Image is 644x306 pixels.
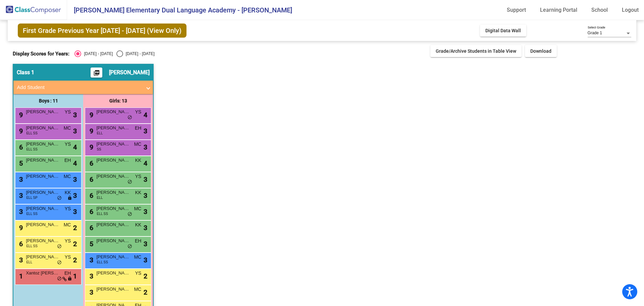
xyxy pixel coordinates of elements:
span: EH [64,270,71,277]
span: do_not_disturb_alt [127,115,132,120]
span: YS [135,108,142,116]
span: [PERSON_NAME] [96,173,130,180]
a: Learning Portal [535,5,583,15]
span: [PERSON_NAME] [96,205,130,212]
div: [DATE] - [DATE] [81,51,113,57]
span: 3 [73,110,77,120]
span: 3 [17,256,23,264]
span: 5 [17,159,23,167]
span: 3 [144,223,147,233]
span: 3 [144,190,147,201]
button: Digital Data Wall [480,25,526,37]
span: 3 [17,175,23,183]
mat-panel-title: Add Student [17,84,142,91]
span: [PERSON_NAME] [26,157,59,164]
span: YS [65,237,71,245]
span: 6 [17,240,23,248]
button: Download [525,45,557,57]
span: 3 [73,174,77,184]
span: ELL SS [26,147,38,152]
span: lock [67,276,72,281]
span: 2 [73,239,77,249]
span: lock [67,195,72,201]
span: [PERSON_NAME][GEOGRAPHIC_DATA] [26,189,59,196]
span: 4 [144,110,147,120]
span: 3 [17,191,23,200]
span: 2 [144,271,147,281]
span: 9 [88,111,93,119]
span: KK [135,189,142,196]
div: Boys : 11 [13,94,83,107]
span: YS [65,108,71,116]
a: Logout [616,5,644,15]
span: 3 [73,190,77,201]
mat-expansion-panel-header: Add Student [13,81,153,94]
span: 2 [73,255,77,265]
span: 3 [88,288,93,296]
span: [PERSON_NAME] [26,237,59,244]
span: Xantoz [PERSON_NAME] [26,270,59,276]
span: [PERSON_NAME] [26,254,59,260]
span: Grade 1 [588,31,602,35]
span: [PERSON_NAME] [96,270,130,276]
span: [PERSON_NAME] [26,108,59,115]
span: MC [134,254,142,261]
span: 9 [17,111,23,119]
span: ELL [97,131,103,136]
span: 4 [73,158,77,168]
div: Girls: 13 [83,94,153,107]
span: ELL SS [26,244,38,249]
span: MC [134,286,142,293]
span: SS [97,147,101,152]
span: 9 [17,224,23,232]
span: YS [135,270,142,277]
span: Digital Data Wall [485,28,521,33]
span: 9 [88,143,93,151]
span: [PERSON_NAME] [96,254,130,260]
span: [PERSON_NAME] [26,221,59,228]
span: YS [65,141,71,148]
span: MC [64,221,71,228]
a: School [586,5,613,15]
span: [PERSON_NAME] [26,125,59,131]
span: MC [134,141,142,148]
span: MC [134,205,142,212]
mat-radio-group: Select an option [74,50,154,57]
span: do_not_disturb_alt [127,179,132,185]
span: Class 1 [17,69,34,76]
span: ELL SS [97,260,108,265]
span: 3 [144,142,147,152]
span: KK [135,157,142,164]
span: 3 [17,208,23,216]
span: YS [65,205,71,212]
span: do_not_disturb_alt [127,244,132,249]
span: ELL [97,195,103,200]
span: ELL SS [26,131,38,136]
span: 3 [73,207,77,217]
mat-icon: picture_as_pdf [93,70,101,79]
span: YS [65,254,71,261]
span: 9 [88,127,93,135]
span: First Grade Previous Year [DATE] - [DATE] (View Only) [18,24,186,38]
span: Grade/Archive Students in Table View [436,48,516,54]
span: 3 [144,255,147,265]
span: ELL SS [26,211,38,216]
a: Support [501,5,531,15]
span: 3 [73,126,77,136]
span: 6 [88,208,93,216]
span: [PERSON_NAME] [96,125,130,131]
span: [PERSON_NAME] [96,286,130,293]
span: 3 [144,239,147,249]
span: 6 [88,191,93,200]
span: 1 [17,272,23,280]
span: EH [135,237,141,245]
span: 3 [144,126,147,136]
span: 5 [88,240,93,248]
span: Download [530,48,551,54]
span: [PERSON_NAME] [96,189,130,196]
span: [PERSON_NAME] [26,205,59,212]
span: 3 [144,174,147,184]
span: ELL SP [26,195,38,200]
span: 3 [88,272,93,280]
span: do_not_disturb_alt [127,212,132,217]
